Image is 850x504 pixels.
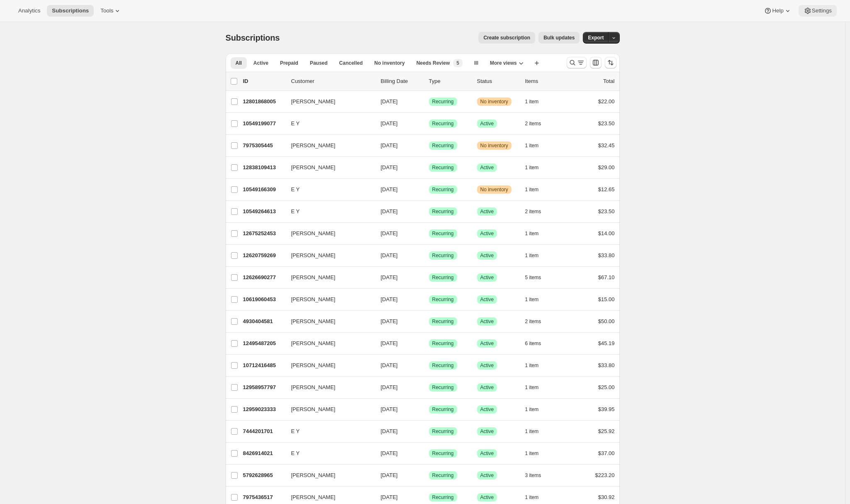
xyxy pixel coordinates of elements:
span: 2 items [525,120,541,127]
span: $33.80 [598,252,615,258]
span: Create subscription [483,34,530,41]
span: More views [490,60,517,66]
span: [DATE] [381,472,398,478]
div: 12495487205[PERSON_NAME][DATE]SuccessRecurringSuccessActive6 items$45.19 [243,338,615,349]
p: 7975305445 [243,141,285,150]
span: $67.10 [598,274,615,280]
span: [DATE] [381,142,398,149]
span: Recurring [432,164,454,171]
div: 10549264613E Y[DATE]SuccessRecurringSuccessActive2 items$23.50 [243,206,615,217]
span: Recurring [432,318,454,325]
div: 12959023333[PERSON_NAME][DATE]SuccessRecurringSuccessActive1 item$39.95 [243,404,615,415]
button: 1 item [525,492,548,503]
button: E Y [286,117,369,130]
span: [DATE] [381,274,398,280]
span: 1 item [525,98,539,105]
span: $14.00 [598,230,615,236]
span: [DATE] [381,450,398,456]
span: E Y [291,207,300,216]
span: $23.50 [598,208,615,214]
span: $37.00 [598,450,615,456]
span: Active [480,472,494,479]
span: Subscriptions [226,33,280,42]
span: E Y [291,427,300,436]
p: 10549199077 [243,119,285,128]
div: 10712416485[PERSON_NAME][DATE]SuccessRecurringSuccessActive1 item$33.80 [243,360,615,371]
button: [PERSON_NAME] [286,161,369,174]
span: Recurring [432,494,454,501]
span: $22.00 [598,98,615,105]
span: Recurring [432,340,454,347]
span: Active [480,208,494,215]
button: Create new view [530,57,543,69]
span: [PERSON_NAME] [291,405,336,414]
button: E Y [286,183,369,196]
span: Recurring [432,406,454,413]
span: 1 item [525,428,539,435]
span: [PERSON_NAME] [291,339,336,348]
button: Export [583,32,609,44]
span: [PERSON_NAME] [291,141,336,150]
span: Active [480,120,494,127]
span: Recurring [432,142,454,149]
span: $33.80 [598,362,615,368]
button: 1 item [525,140,548,151]
span: [DATE] [381,384,398,390]
p: 12838109413 [243,163,285,172]
button: Help [759,5,796,17]
span: Recurring [432,98,454,105]
button: 2 items [525,316,550,327]
button: [PERSON_NAME] [286,315,369,328]
p: ID [243,77,285,85]
span: Active [480,450,494,457]
span: 1 item [525,450,539,457]
span: Recurring [432,252,454,259]
span: Recurring [432,230,454,237]
button: 1 item [525,184,548,195]
span: No inventory [374,60,404,66]
span: [DATE] [381,120,398,127]
button: [PERSON_NAME] [286,95,369,108]
span: Analytics [18,7,40,14]
button: 5 items [525,272,550,283]
span: 1 item [525,164,539,171]
button: [PERSON_NAME] [286,139,369,152]
span: Paused [310,60,328,66]
span: [DATE] [381,494,398,500]
button: Subscriptions [47,5,94,17]
button: [PERSON_NAME] [286,469,369,482]
span: [DATE] [381,98,398,105]
span: Recurring [432,208,454,215]
button: 3 items [525,470,550,481]
span: [PERSON_NAME] [291,163,336,172]
span: No inventory [480,186,508,193]
p: Total [603,77,614,85]
span: [PERSON_NAME] [291,97,336,106]
div: 5792628965[PERSON_NAME][DATE]SuccessRecurringSuccessActive3 items$223.20 [243,470,615,481]
span: $32.45 [598,142,615,149]
div: 12958957797[PERSON_NAME][DATE]SuccessRecurringSuccessActive1 item$25.00 [243,382,615,393]
span: $29.00 [598,164,615,170]
span: [DATE] [381,428,398,434]
button: Sort the results [605,57,616,68]
span: [DATE] [381,340,398,346]
span: 1 item [525,494,539,501]
button: E Y [286,205,369,218]
button: [PERSON_NAME] [286,381,369,394]
button: Customize table column order and visibility [590,57,602,68]
button: Create subscription [478,32,535,44]
span: $12.65 [598,186,615,192]
button: 1 item [525,250,548,261]
button: 6 items [525,338,550,349]
span: Active [480,406,494,413]
button: [PERSON_NAME] [286,403,369,416]
div: 12838109413[PERSON_NAME][DATE]SuccessRecurringSuccessActive1 item$29.00 [243,162,615,173]
span: Export [588,34,604,41]
div: 7444201701E Y[DATE]SuccessRecurringSuccessActive1 item$25.92 [243,426,615,437]
span: [DATE] [381,406,398,412]
p: 7444201701 [243,427,285,436]
button: 2 items [525,118,550,129]
div: Type [429,77,470,85]
div: 10549199077E Y[DATE]SuccessRecurringSuccessActive2 items$23.50 [243,118,615,129]
span: Active [480,252,494,259]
